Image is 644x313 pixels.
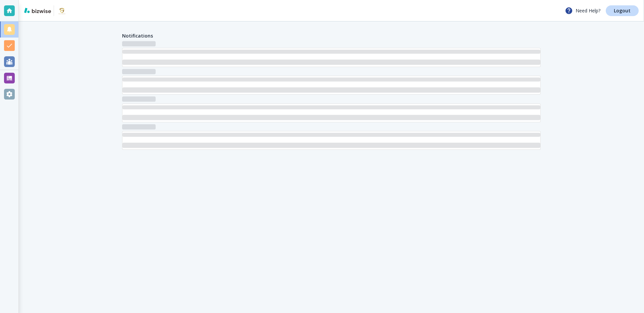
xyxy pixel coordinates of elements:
[57,5,67,16] img: Chemar's Consultancy
[24,8,51,13] img: bizwise
[606,5,639,16] a: Logout
[614,8,631,13] p: Logout
[122,32,153,39] h4: Notifications
[565,7,600,15] p: Need Help?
